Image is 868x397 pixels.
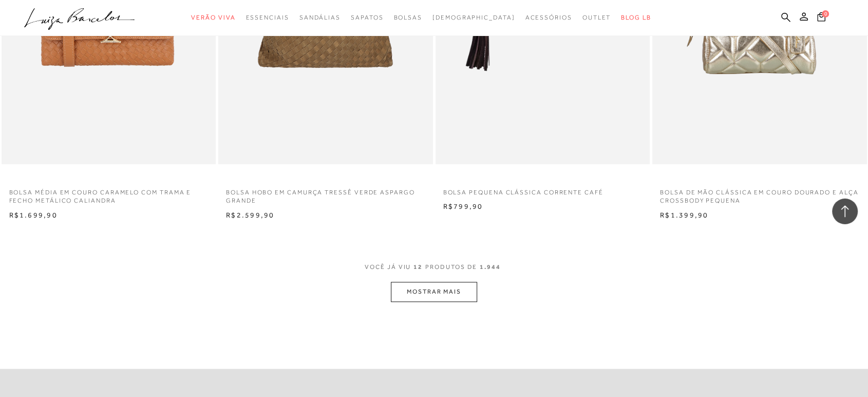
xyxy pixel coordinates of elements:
span: R$1.399,90 [660,211,708,219]
a: categoryNavScreenReaderText [582,8,611,27]
a: categoryNavScreenReaderText [351,8,383,27]
span: R$799,90 [443,202,483,210]
a: categoryNavScreenReaderText [393,8,422,27]
span: VOCê JÁ VIU [365,263,411,272]
span: Acessórios [525,14,572,21]
span: 1.944 [480,263,501,282]
a: categoryNavScreenReaderText [246,8,289,27]
span: Outlet [582,14,611,21]
a: BOLSA DE MÃO CLÁSSICA EM COURO DOURADO E ALÇA CROSSBODY PEQUENA [652,182,867,206]
span: Sandálias [299,14,341,21]
span: Essenciais [246,14,289,21]
span: Sapatos [351,14,383,21]
span: 0 [822,10,829,17]
a: noSubCategoriesText [432,8,515,27]
span: Verão Viva [191,14,235,21]
a: BLOG LB [621,8,651,27]
a: BOLSA MÉDIA EM COURO CARAMELO COM TRAMA E FECHO METÁLICO CALIANDRA [2,182,216,206]
span: [DEMOGRAPHIC_DATA] [432,14,515,21]
span: BLOG LB [621,14,651,21]
a: categoryNavScreenReaderText [191,8,235,27]
a: BOLSA HOBO EM CAMURÇA TRESSÊ VERDE ASPARGO GRANDE [218,182,433,206]
span: R$1.699,90 [9,211,58,219]
span: PRODUTOS DE [425,263,477,272]
a: Bolsa pequena clássica corrente café [436,182,650,197]
span: R$2.599,90 [226,211,274,219]
button: 0 [814,11,828,25]
button: MOSTRAR MAIS [391,282,477,302]
a: categoryNavScreenReaderText [525,8,572,27]
a: categoryNavScreenReaderText [299,8,341,27]
span: 12 [413,263,423,282]
span: Bolsas [393,14,422,21]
